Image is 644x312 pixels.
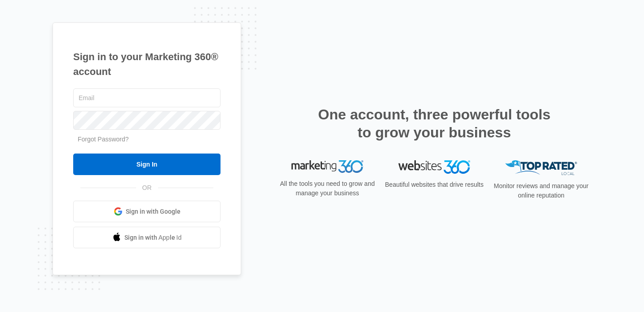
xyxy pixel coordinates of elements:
[291,160,363,173] img: Marketing 360
[126,207,181,216] span: Sign in with Google
[124,233,182,242] span: Sign in with Apple Id
[398,160,470,173] img: Websites 360
[73,227,221,248] a: Sign in with Apple Id
[505,160,577,175] img: Top Rated Local
[73,49,221,79] h1: Sign in to your Marketing 360® account
[491,181,591,200] p: Monitor reviews and manage your online reputation
[78,136,129,143] a: Forgot Password?
[136,183,158,193] span: OR
[315,105,553,141] h2: One account, three powerful tools to grow your business
[73,154,221,175] input: Sign In
[73,88,221,107] input: Email
[384,180,485,189] p: Beautiful websites that drive results
[73,201,221,222] a: Sign in with Google
[277,179,378,198] p: All the tools you need to grow and manage your business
